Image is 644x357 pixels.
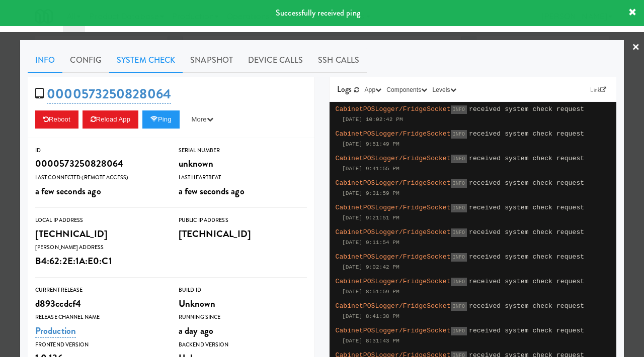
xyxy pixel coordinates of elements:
[451,105,467,114] span: INFO
[179,295,307,312] div: Unknown
[179,285,307,295] div: Build Id
[342,190,399,196] span: [DATE] 9:31:59 PM
[342,313,399,319] span: [DATE] 8:41:38 PM
[451,130,467,139] span: INFO
[336,155,451,162] span: CabinetPOSLogger/FridgeSocket
[384,85,430,95] button: Components
[62,48,109,73] a: Config
[35,173,164,183] div: Last Connected (Remote Access)
[35,155,164,172] div: 0000573250828064
[35,215,164,225] div: Local IP Address
[469,302,584,310] span: received system check request
[179,340,307,350] div: Backend Version
[336,327,451,334] span: CabinetPOSLogger/FridgeSocket
[179,146,307,156] div: Serial Number
[276,7,360,19] span: Successfully received ping
[336,204,451,211] span: CabinetPOSLogger/FridgeSocket
[142,110,180,129] button: Ping
[336,179,451,187] span: CabinetPOSLogger/FridgeSocket
[451,228,467,237] span: INFO
[336,105,451,113] span: CabinetPOSLogger/FridgeSocket
[35,253,164,270] div: B4:62:2E:1A:E0:C1
[469,130,584,138] span: received system check request
[35,146,164,156] div: ID
[35,285,164,295] div: Current Release
[342,289,399,295] span: [DATE] 8:51:59 PM
[310,48,367,73] a: SSH Calls
[183,48,240,73] a: Snapshot
[240,48,310,73] a: Device Calls
[451,204,467,212] span: INFO
[588,85,609,95] a: Link
[469,228,584,236] span: received system check request
[35,184,101,198] span: a few seconds ago
[35,225,164,243] div: [TECHNICAL_ID]
[342,116,403,123] span: [DATE] 10:02:42 PM
[336,253,451,261] span: CabinetPOSLogger/FridgeSocket
[336,278,451,285] span: CabinetPOSLogger/FridgeSocket
[28,48,62,73] a: Info
[179,215,307,225] div: Public IP Address
[469,105,584,113] span: received system check request
[342,215,399,221] span: [DATE] 9:21:51 PM
[35,295,164,312] div: d893ccdcf4
[35,243,164,253] div: [PERSON_NAME] Address
[451,253,467,262] span: INFO
[35,340,164,350] div: Frontend Version
[342,264,399,270] span: [DATE] 9:02:42 PM
[469,327,584,334] span: received system check request
[337,83,352,95] span: Logs
[179,225,307,243] div: [TECHNICAL_ID]
[469,155,584,162] span: received system check request
[451,327,467,335] span: INFO
[179,312,307,322] div: Running Since
[184,110,221,129] button: More
[179,155,307,172] div: unknown
[47,84,171,104] a: 0000573250828064
[342,240,399,246] span: [DATE] 9:11:54 PM
[451,302,467,311] span: INFO
[469,278,584,285] span: received system check request
[342,338,399,344] span: [DATE] 8:31:43 PM
[179,184,245,198] span: a few seconds ago
[430,85,458,95] button: Levels
[451,155,467,163] span: INFO
[632,32,640,63] a: ×
[362,85,384,95] button: App
[35,324,76,338] a: Production
[469,204,584,211] span: received system check request
[336,228,451,236] span: CabinetPOSLogger/FridgeSocket
[179,173,307,183] div: Last Heartbeat
[109,48,183,73] a: System Check
[83,110,138,129] button: Reload App
[336,302,451,310] span: CabinetPOSLogger/FridgeSocket
[179,324,213,337] span: a day ago
[35,110,78,129] button: Reboot
[336,130,451,138] span: CabinetPOSLogger/FridgeSocket
[35,312,164,322] div: Release Channel Name
[342,141,399,147] span: [DATE] 9:51:49 PM
[469,179,584,187] span: received system check request
[451,278,467,286] span: INFO
[342,166,399,172] span: [DATE] 9:41:55 PM
[451,179,467,188] span: INFO
[469,253,584,261] span: received system check request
